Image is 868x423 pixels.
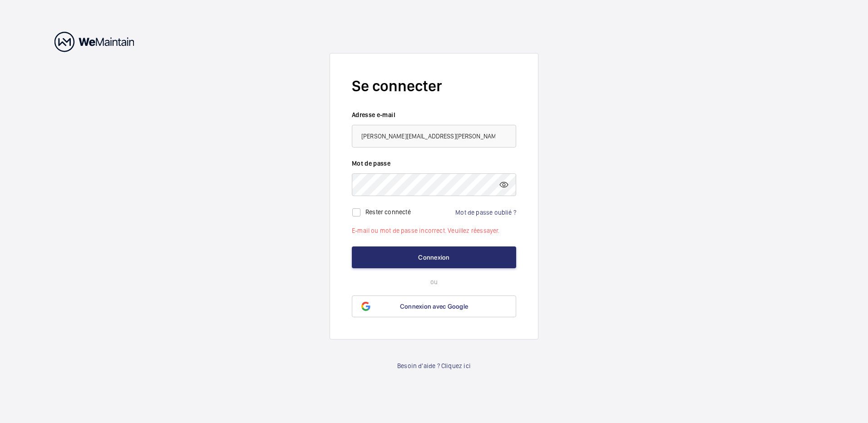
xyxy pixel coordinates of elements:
[352,125,516,148] input: Votre adresse e-mail
[352,75,516,97] h2: Se connecter
[352,110,516,119] label: Adresse e-mail
[397,361,471,370] a: Besoin d'aide ? Cliquez ici
[455,209,516,216] a: Mot de passe oublié ?
[352,159,516,168] label: Mot de passe
[352,277,516,286] p: ou
[352,226,516,235] p: E-mail ou mot de passe incorrect. Veuillez réessayer.
[400,303,468,310] span: Connexion avec Google
[365,208,411,215] label: Rester connecté
[352,246,516,268] button: Connexion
